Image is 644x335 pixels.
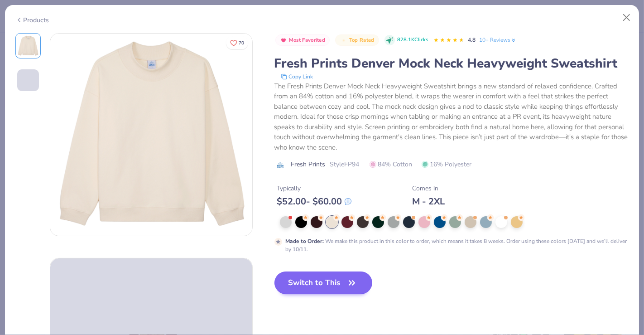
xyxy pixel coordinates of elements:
[433,33,464,48] div: 4.8 Stars
[278,72,316,81] button: copy to clipboard
[275,34,330,46] button: Badge Button
[274,161,287,169] img: brand logo
[286,237,629,253] div: We make this product in this color to order, which means it takes 8 weeks. Order using these colo...
[422,160,472,169] span: 16% Polyester
[413,184,445,193] div: Comes In
[280,37,287,44] img: Most Favorited sort
[274,272,373,294] button: Switch to This
[397,36,428,44] span: 828.1K Clicks
[291,160,326,169] span: Fresh Prints
[277,184,351,193] div: Typically
[239,41,244,45] span: 70
[370,160,413,169] span: 84% Cotton
[330,160,360,169] span: Style FP94
[277,196,351,207] div: $ 52.00 - $ 60.00
[286,238,324,245] strong: Made to Order :
[274,81,629,153] div: The Fresh Prints Denver Mock Neck Heavyweight Sweatshirt brings a new standard of relaxed confide...
[15,15,49,25] div: Products
[226,36,248,49] button: Like
[340,37,347,44] img: Top Rated sort
[17,35,39,57] img: Front
[413,196,445,207] div: M - 2XL
[289,38,325,43] span: Most Favorited
[335,34,379,46] button: Badge Button
[349,38,375,43] span: Top Rated
[50,34,252,236] img: Front
[468,36,476,44] span: 4.8
[274,55,629,72] div: Fresh Prints Denver Mock Neck Heavyweight Sweatshirt
[618,9,635,26] button: Close
[479,36,517,44] a: 10+ Reviews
